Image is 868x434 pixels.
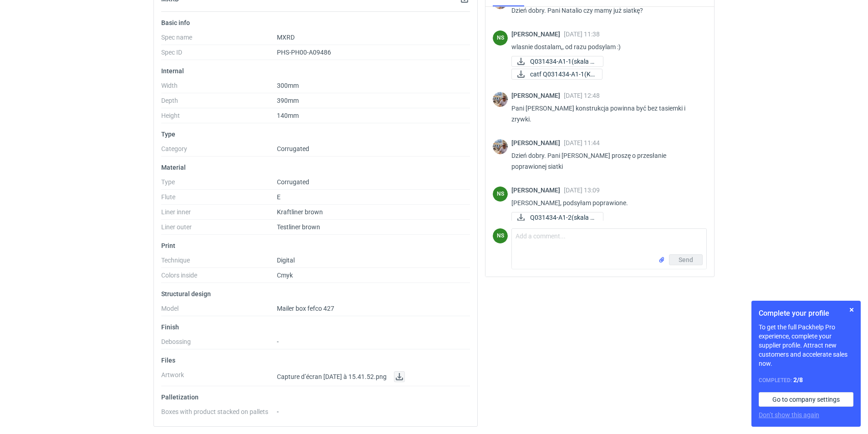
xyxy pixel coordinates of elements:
[277,408,279,415] span: -
[161,223,277,235] dt: Liner outer
[511,103,700,125] p: Pani [PERSON_NAME] konstrukcja powinna być bez tasiemki i zrywki.
[161,34,277,45] dt: Spec name
[846,304,857,315] button: Skip for now
[161,19,470,26] p: Basic info
[511,212,602,223] div: Q031434-A1-2(skala 1).pdf
[511,56,602,67] div: Q031434-A1-1(skala 1).pdf
[277,112,299,119] span: 140mm
[277,49,331,56] span: PHS-PH00-A09486
[511,197,700,208] p: [PERSON_NAME], podsyłam poprawione.
[277,257,295,264] span: Digital
[511,92,564,99] span: [PERSON_NAME]
[277,305,334,312] span: Mailer box fefco 427
[493,228,508,243] figcaption: NS
[161,272,277,283] dt: Colors inside
[161,290,470,298] p: Structural design
[564,92,600,99] span: [DATE] 12:48
[161,394,470,401] p: Palletization
[161,178,277,190] dt: Type
[759,392,853,407] a: Go to company settings
[564,30,600,38] span: [DATE] 11:38
[493,187,508,202] div: Natalia Stępak
[564,139,600,146] span: [DATE] 11:44
[277,223,320,231] span: Testliner brown
[277,373,387,380] span: Capture d’écran [DATE] à 15.41.52.png
[493,187,508,202] figcaption: NS
[161,208,277,220] dt: Liner inner
[669,254,703,265] button: Send
[511,5,700,16] p: Dzień dobry. Pani Natalio czy mamy już siatkę?
[759,308,853,319] h1: Complete your profile
[511,139,564,146] span: [PERSON_NAME]
[530,69,595,79] span: catf Q031434-A1-1(K)...
[277,338,279,345] span: -
[161,357,470,364] p: Files
[277,272,293,279] span: Cmyk
[277,178,309,186] span: Corrugated
[511,56,603,67] a: Q031434-A1-1(skala 1...
[759,323,853,368] p: To get the full Packhelp Pro experience, complete your supplier profile. Attract new customers an...
[493,139,508,154] img: Michał Palasek
[161,82,277,93] dt: Width
[277,97,299,104] span: 390mm
[564,187,600,194] span: [DATE] 13:09
[511,30,564,38] span: [PERSON_NAME]
[161,49,277,60] dt: Spec ID
[493,30,508,45] div: Natalia Stępak
[511,187,564,194] span: [PERSON_NAME]
[511,150,700,172] p: Dzień dobry. Pani [PERSON_NAME] proszę o przesłanie poprawionej siatki
[161,164,470,171] p: Material
[161,305,277,316] dt: Model
[161,323,470,331] p: Finish
[530,212,596,222] span: Q031434-A1-2(skala 1...
[511,41,700,52] p: wlasnie dostalam,, od razu podsylam :)
[277,82,299,89] span: 300mm
[161,371,277,386] dt: Artwork
[277,145,309,152] span: Corrugated
[161,97,277,108] dt: Depth
[277,34,295,41] span: MXRD
[161,112,277,123] dt: Height
[277,208,323,216] span: Kraftliner brown
[493,30,508,45] figcaption: NS
[161,257,277,268] dt: Technique
[277,193,281,201] span: E
[511,69,602,80] div: catf Q031434-A1-1(K).PDF
[759,375,853,385] div: Completed:
[161,408,277,419] dt: Boxes with product stacked on pallets
[530,56,596,66] span: Q031434-A1-1(skala 1...
[161,145,277,156] dt: Category
[161,242,470,249] p: Print
[161,131,470,138] p: Type
[759,410,819,419] button: Don’t show this again
[161,193,277,205] dt: Flute
[161,338,277,349] dt: Debossing
[493,228,508,243] div: Natalia Stępak
[511,69,602,80] a: catf Q031434-A1-1(K)...
[493,92,508,107] img: Michał Palasek
[161,67,470,75] p: Internal
[511,212,603,223] a: Q031434-A1-2(skala 1...
[793,376,803,384] strong: 2 / 8
[679,257,693,263] span: Send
